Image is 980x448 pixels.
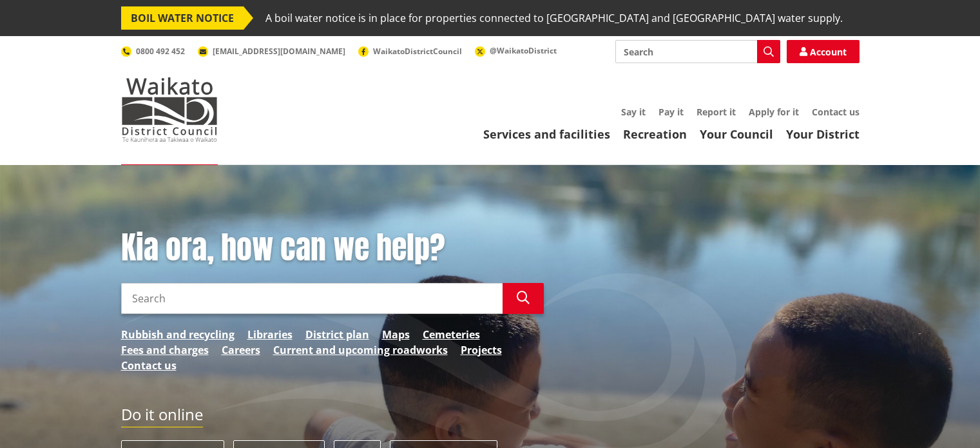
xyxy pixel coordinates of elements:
[305,327,369,342] a: District plan
[475,45,557,56] a: @WaikatoDistrict
[490,45,557,56] span: @WaikatoDistrict
[621,106,646,118] a: Say it
[812,106,860,118] a: Contact us
[787,40,860,63] a: Account
[121,405,203,428] h2: Do it online
[198,46,345,57] a: [EMAIL_ADDRESS][DOMAIN_NAME]
[700,126,773,142] a: Your Council
[121,77,218,142] img: Waikato District Council - Te Kaunihera aa Takiwaa o Waikato
[423,327,480,342] a: Cemeteries
[121,358,177,373] a: Contact us
[697,106,736,118] a: Report it
[658,106,684,118] a: Pay it
[222,342,260,358] a: Careers
[358,46,462,57] a: WaikatoDistrictCouncil
[615,40,780,63] input: Search input
[749,106,799,118] a: Apply for it
[786,126,860,142] a: Your District
[265,6,843,30] span: A boil water notice is in place for properties connected to [GEOGRAPHIC_DATA] and [GEOGRAPHIC_DAT...
[121,327,235,342] a: Rubbish and recycling
[121,229,544,267] h1: Kia ora, how can we help?
[461,342,502,358] a: Projects
[623,126,687,142] a: Recreation
[121,6,244,30] span: BOIL WATER NOTICE
[121,283,503,314] input: Search input
[121,342,209,358] a: Fees and charges
[273,342,448,358] a: Current and upcoming roadworks
[213,46,345,57] span: [EMAIL_ADDRESS][DOMAIN_NAME]
[373,46,462,57] span: WaikatoDistrictCouncil
[136,46,185,57] span: 0800 492 452
[247,327,293,342] a: Libraries
[121,46,185,57] a: 0800 492 452
[483,126,610,142] a: Services and facilities
[382,327,410,342] a: Maps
